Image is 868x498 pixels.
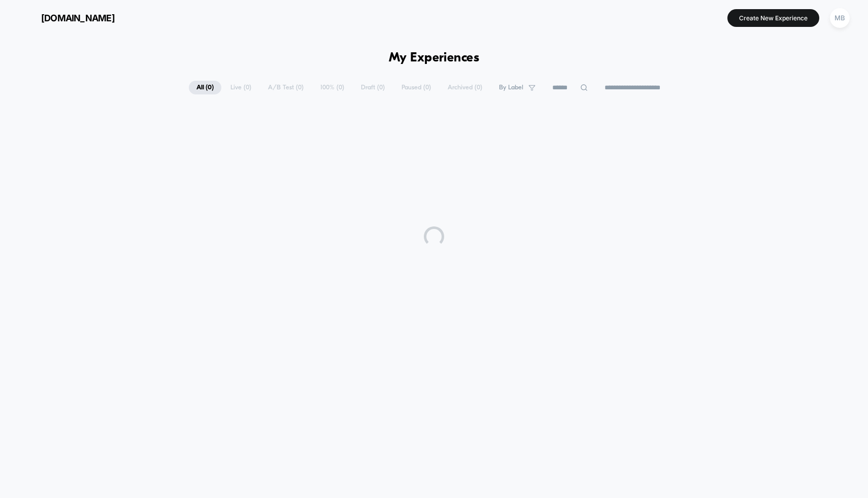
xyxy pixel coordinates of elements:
div: MB [830,8,850,28]
h1: My Experiences [389,51,480,65]
span: By Label [499,84,523,91]
button: MB [827,8,853,28]
button: Create New Experience [727,9,819,27]
button: [DOMAIN_NAME] [15,10,118,26]
span: All ( 0 ) [189,81,221,94]
span: [DOMAIN_NAME] [41,13,115,23]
